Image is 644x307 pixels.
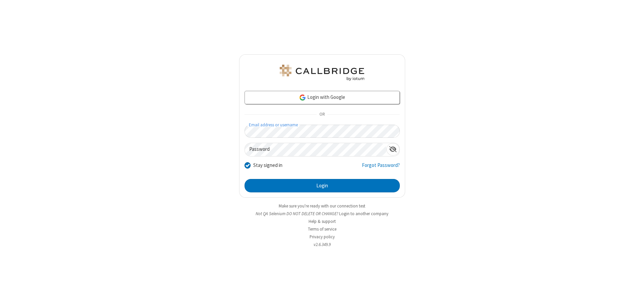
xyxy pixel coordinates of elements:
img: google-icon.png [299,94,306,101]
a: Forgot Password? [362,162,400,174]
span: OR [317,110,327,119]
a: Make sure you're ready with our connection test [279,203,365,209]
input: Email address or username [245,125,400,138]
a: Terms of service [308,226,336,232]
li: Not QA Selenium DO NOT DELETE OR CHANGE? [239,210,405,217]
a: Login with Google [245,91,400,104]
li: v2.6.349.9 [239,241,405,248]
label: Stay signed in [253,162,282,169]
input: Password [245,143,386,156]
div: Show password [386,143,399,156]
button: Login [245,179,400,192]
button: Login to another company [339,210,388,217]
img: QA Selenium DO NOT DELETE OR CHANGE [278,65,366,81]
a: Privacy policy [310,234,335,240]
a: Help & support [309,219,336,224]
